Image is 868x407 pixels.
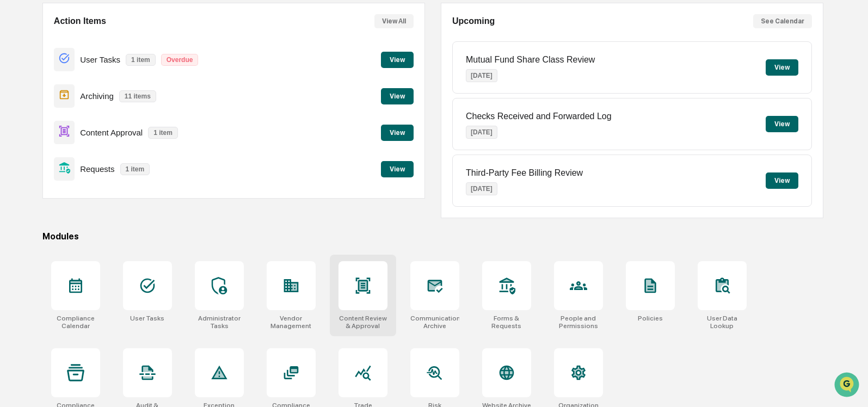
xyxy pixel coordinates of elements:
[466,55,595,65] p: Mutual Fund Share Class Review
[80,128,143,137] p: Content Approval
[80,55,120,64] p: User Tasks
[161,54,199,66] p: Overdue
[11,159,20,168] div: 🔎
[452,16,495,26] h2: Upcoming
[7,133,75,152] a: 🖐️Preclearance
[120,163,150,175] p: 1 item
[75,133,139,152] a: 🗄️Attestations
[80,91,114,101] p: Archiving
[7,153,73,173] a: 🔎Data Lookup
[466,182,497,195] p: [DATE]
[90,137,135,148] span: Attestations
[466,112,612,121] p: Checks Received and Forwarded Log
[381,163,414,174] a: View
[381,161,414,177] button: View
[119,90,156,102] p: 11 items
[554,314,603,330] div: People and Permissions
[410,314,459,330] div: Communications Archive
[381,54,414,64] a: View
[11,23,198,40] p: How can we help?
[80,164,114,174] p: Requests
[148,127,178,139] p: 1 item
[79,138,88,147] div: 🗄️
[185,87,198,100] button: Start new chat
[37,94,138,103] div: We're available if you need us!
[195,314,244,330] div: Administrator Tasks
[482,314,531,330] div: Forms & Requests
[374,14,414,28] button: View All
[338,314,387,330] div: Content Review & Approval
[22,158,69,169] span: Data Lookup
[267,314,316,330] div: Vendor Management
[381,127,414,137] a: View
[381,52,414,68] button: View
[638,314,663,322] div: Policies
[753,14,812,28] button: See Calendar
[466,69,497,82] p: [DATE]
[77,184,132,193] a: Powered byPylon
[466,126,497,139] p: [DATE]
[130,314,164,322] div: User Tasks
[766,116,798,132] button: View
[37,83,178,94] div: Start new chat
[54,16,106,26] h2: Action Items
[11,138,20,147] div: 🖐️
[126,54,156,66] p: 1 item
[381,88,414,104] button: View
[11,83,30,103] img: 1746055101610-c473b297-6a78-478c-a979-82029cc54cd1
[766,59,798,76] button: View
[766,172,798,189] button: View
[466,168,583,178] p: Third-Party Fee Billing Review
[108,184,132,193] span: Pylon
[698,314,747,330] div: User Data Lookup
[51,314,100,330] div: Compliance Calendar
[22,137,70,148] span: Preclearance
[381,90,414,101] a: View
[42,231,824,242] div: Modules
[381,125,414,141] button: View
[833,371,863,400] iframe: Open customer support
